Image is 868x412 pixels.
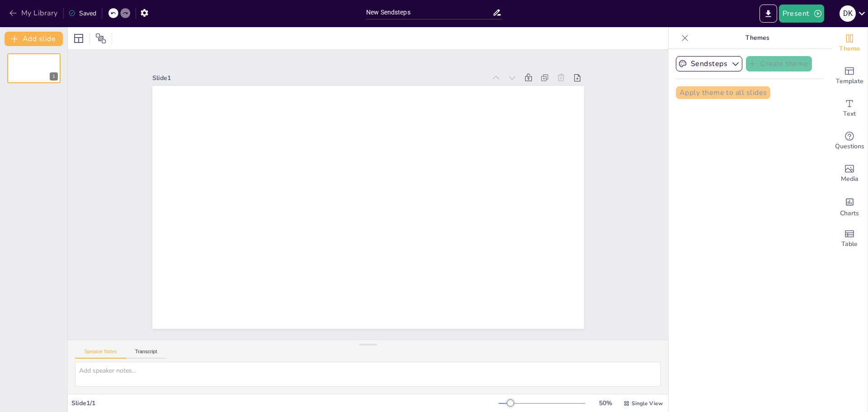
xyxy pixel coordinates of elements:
div: Slide 1 [165,52,498,95]
span: Position [95,33,106,44]
div: Layout [71,31,86,46]
span: Text [843,109,856,119]
button: Add slide [5,32,63,46]
button: Transcript [126,349,166,359]
span: Media [841,174,859,184]
button: Export to PowerPoint [759,5,777,23]
div: Add images, graphics, shapes or video [831,157,868,190]
div: Get real-time input from your audience [831,125,868,157]
button: Apply theme to all slides [676,86,770,99]
div: 1 [7,53,61,83]
button: Create theme [746,56,812,71]
button: My Library [7,6,61,20]
button: Speaker Notes [75,349,126,359]
button: Sendsteps [676,56,742,71]
div: Slide 1 / 1 [71,399,499,407]
span: Charts [840,208,859,218]
input: Insert title [366,6,492,19]
div: 50 % [594,399,616,407]
p: Themes [692,27,822,49]
span: Questions [835,142,864,152]
span: Template [836,76,863,86]
div: Change the overall theme [831,27,868,60]
span: Table [841,239,858,249]
div: Add charts and graphs [831,190,868,223]
span: Single View [632,400,663,407]
button: D k [840,5,856,23]
span: Theme [839,44,860,54]
div: Add ready made slides [831,60,868,92]
div: D k [840,5,856,22]
div: Add a table [831,223,868,255]
div: Add text boxes [831,92,868,125]
div: Saved [68,9,96,18]
button: Present [779,5,824,23]
div: 1 [50,72,58,81]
